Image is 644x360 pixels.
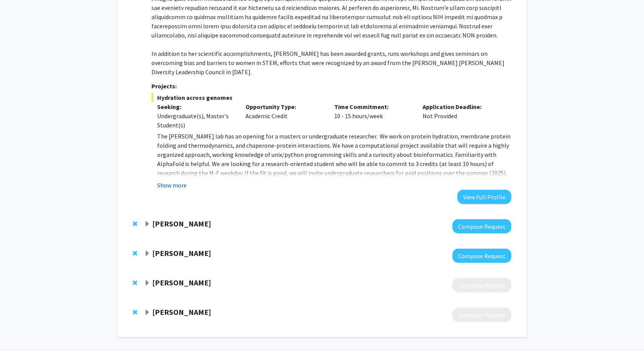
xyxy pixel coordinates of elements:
[152,307,211,317] strong: [PERSON_NAME]
[452,308,511,322] button: Compose Request to Bin Wu
[157,102,234,111] p: Seeking:
[157,132,511,196] p: The [PERSON_NAME] lab has an opening for a masters or undergraduate researcher. We work on protei...
[423,102,500,111] p: Application Deadline:
[144,280,150,286] span: Expand Ana Damjanovic Bookmark
[157,111,234,130] div: Undergraduate(s), Master's Student(s)
[144,221,150,227] span: Expand Margaret Johnson Bookmark
[152,248,211,258] strong: [PERSON_NAME]
[417,102,506,130] div: Not Provided
[133,250,137,256] span: Remove Maria Procopio from bookmarks
[246,102,323,111] p: Opportunity Type:
[452,219,511,233] button: Compose Request to Margaret Johnson
[133,309,137,315] span: Remove Bin Wu from bookmarks
[457,190,511,204] button: View Full Profile
[144,310,150,316] span: Expand Bin Wu Bookmark
[152,219,211,228] strong: [PERSON_NAME]
[151,93,511,102] span: Hydration across genomes
[157,181,187,190] button: Show more
[334,102,411,111] p: Time Commitment:
[133,280,137,286] span: Remove Ana Damjanovic from bookmarks
[240,102,329,130] div: Academic Credit
[144,251,150,257] span: Expand Maria Procopio Bookmark
[329,102,417,130] div: 10 - 15 hours/week
[133,221,137,227] span: Remove Margaret Johnson from bookmarks
[152,278,211,287] strong: [PERSON_NAME]
[6,326,33,354] iframe: Chat
[151,82,177,90] strong: Projects:
[452,278,511,292] button: Compose Request to Ana Damjanovic
[452,249,511,263] button: Compose Request to Maria Procopio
